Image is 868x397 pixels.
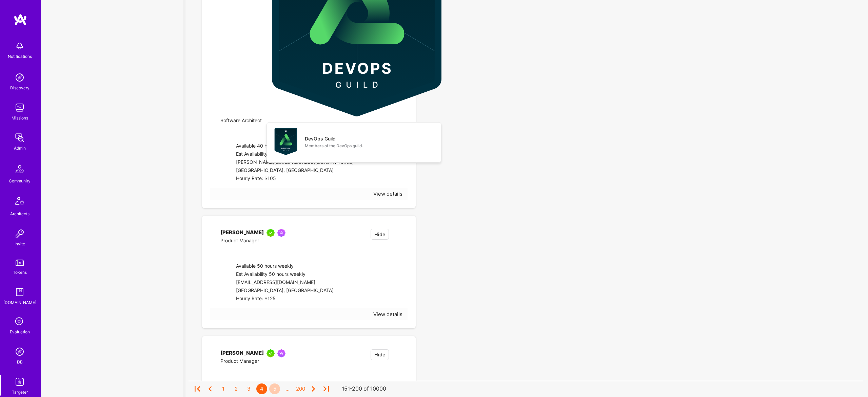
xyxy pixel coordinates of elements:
div: [GEOGRAPHIC_DATA], [GEOGRAPHIC_DATA] [236,167,354,175]
div: 5 [269,383,280,394]
div: Hourly Rate: $105 [236,175,354,183]
div: Software Architect [220,117,441,125]
div: [GEOGRAPHIC_DATA], [GEOGRAPHIC_DATA] [236,287,334,295]
i: icon linkedIn [220,126,225,131]
div: Product Manager [220,357,288,366]
div: 200 [295,383,306,394]
div: Evaluation [10,328,30,335]
div: 4 [256,383,267,394]
button: Hide [371,349,389,360]
div: Invite [15,240,25,247]
div: Architects [10,210,29,217]
i: icon SelectionTeam [13,315,26,328]
div: Product Manager [220,237,288,245]
div: [EMAIL_ADDRESS][DOMAIN_NAME] [236,279,334,287]
img: admin teamwork [13,131,26,145]
img: Admin Search [13,345,26,358]
i: icon linkedIn [220,246,225,251]
img: DevOps Guild [272,128,299,155]
div: Tokens [13,269,27,276]
img: teamwork [13,101,26,114]
img: Been on Mission [277,229,285,237]
i: icon EmptyStar [397,349,402,354]
div: Est Availability 50 hours weekly [236,270,334,279]
img: Invite [13,227,26,240]
img: tokens [16,260,24,266]
div: Notifications [8,53,32,60]
img: guide book [13,285,26,299]
div: [PERSON_NAME][EMAIL_ADDRESS][DOMAIN_NAME] [236,158,354,167]
div: DB [17,358,23,366]
div: 1 [218,383,229,394]
div: 151-200 of 10000 [342,385,386,393]
div: Targeter [12,389,28,396]
div: 2 [231,383,241,394]
div: DevOps Guild [305,135,336,142]
div: Hourly Rate: $125 [236,295,334,303]
div: [PERSON_NAME] [220,229,264,237]
div: Community [9,177,31,184]
img: bell [13,39,26,53]
div: Est Availability 40 hours weekly [236,150,354,158]
div: Available 40 hours weekly [236,142,354,150]
div: Members of the DevOps guild. [305,142,363,149]
div: View details [373,311,402,318]
div: Admin [14,145,26,152]
div: ... [282,383,293,394]
img: A.Teamer in Residence [267,229,275,237]
div: 3 [243,383,254,394]
img: A.Teamer in Residence [267,349,275,357]
div: [PERSON_NAME] [220,349,264,357]
img: Skill Targeter [13,375,26,389]
div: View details [373,190,402,197]
img: Architects [12,194,28,210]
button: Hide [371,229,389,240]
img: Community [12,161,28,177]
img: logo [14,14,27,26]
div: Discovery [10,84,29,91]
i: icon linkedIn [220,367,225,372]
i: icon EmptyStar [397,229,402,234]
img: Been on Mission [277,349,285,357]
div: Missions [12,114,28,122]
div: [DOMAIN_NAME] [3,299,36,306]
img: discovery [13,71,26,84]
div: Available 50 hours weekly [236,262,334,270]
